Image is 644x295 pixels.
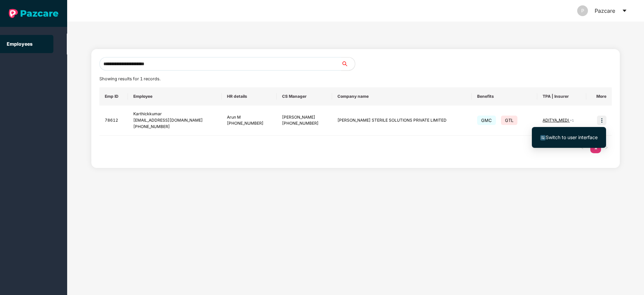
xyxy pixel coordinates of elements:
div: [EMAIL_ADDRESS][DOMAIN_NAME] [133,117,216,124]
div: [PHONE_NUMBER] [282,120,327,127]
th: Benefits [472,87,537,106]
th: Employee [128,87,222,106]
button: right [601,142,612,153]
th: Emp ID [99,87,128,106]
button: search [341,57,355,71]
li: Next Page [601,142,612,153]
th: CS Manager [277,87,332,106]
span: + 1 [570,118,574,122]
span: ADITYA_MEDI [543,118,570,123]
div: [PHONE_NUMBER] [133,124,216,130]
div: [PERSON_NAME] [282,114,327,121]
div: [PHONE_NUMBER] [227,120,272,127]
div: Karthickkumar [133,111,216,117]
a: Employees [7,41,33,47]
span: search [341,61,355,67]
span: Showing results for 1 records. [99,76,160,81]
span: caret-down [622,8,627,13]
th: HR details [222,87,277,106]
span: GTL [501,116,517,125]
th: TPA | Insurer [537,87,586,106]
span: Switch to user interface [546,134,598,140]
img: icon [597,116,606,125]
img: svg+xml;base64,PHN2ZyB4bWxucz0iaHR0cDovL3d3dy53My5vcmcvMjAwMC9zdmciIHdpZHRoPSIxNiIgaGVpZ2h0PSIxNi... [540,135,546,140]
div: Arun M [227,114,272,121]
td: 78612 [99,106,128,136]
th: More [586,87,612,106]
td: [PERSON_NAME] STERILE SOLUTIONS PRIVATE LIMITED [332,106,472,136]
span: right [604,145,608,150]
span: GMC [477,116,496,125]
th: Company name [332,87,472,106]
span: P [581,5,584,16]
